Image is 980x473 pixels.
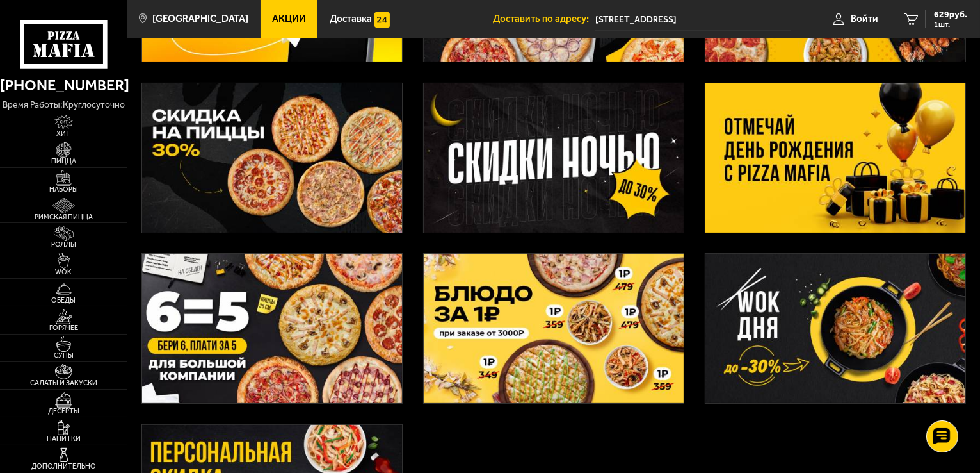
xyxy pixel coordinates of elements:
span: [GEOGRAPHIC_DATA] [152,14,248,24]
span: 1 шт. [934,21,967,28]
input: Ваш адрес доставки [595,8,791,31]
span: Войти [851,14,878,24]
span: Акции [272,14,306,24]
span: Доставить по адресу: [493,14,595,24]
span: 629 руб. [934,10,967,19]
img: 15daf4d41897b9f0e9f617042186c801.svg [374,12,390,28]
span: Доставка [330,14,372,24]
